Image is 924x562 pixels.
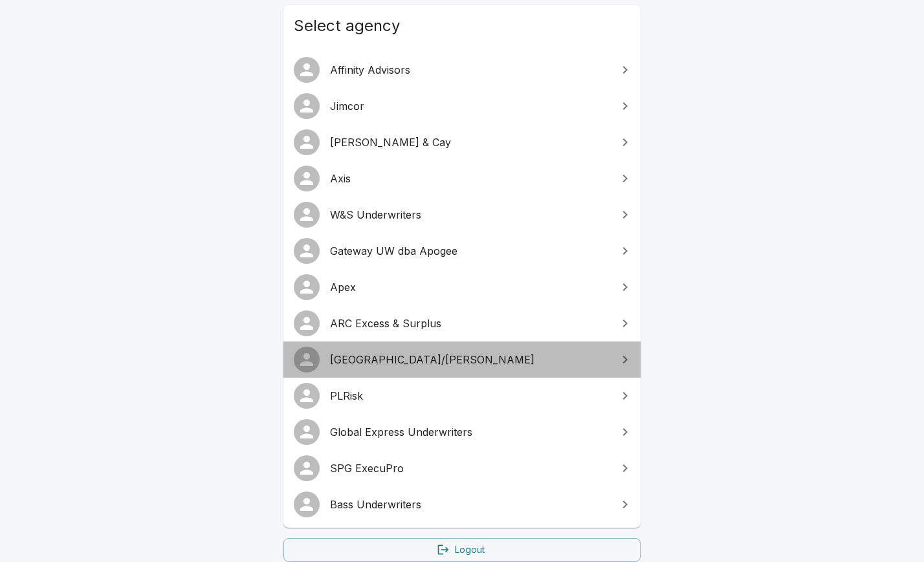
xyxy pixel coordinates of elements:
span: Apex [330,279,610,295]
span: Axis [330,171,610,186]
span: Jimcor [330,98,610,114]
a: W&S Underwriters [283,197,641,233]
span: Global Express Underwriters [330,424,610,440]
span: Gateway UW dba Apogee [330,243,610,259]
a: [PERSON_NAME] & Cay [283,124,641,160]
a: Axis [283,160,641,197]
span: SPG ExecuPro [330,460,610,476]
span: Affinity Advisors [330,62,610,78]
span: W&S Underwriters [330,207,610,222]
a: ARC Excess & Surplus [283,305,641,341]
a: SPG ExecuPro [283,450,641,486]
span: PLRisk [330,388,610,404]
a: Gateway UW dba Apogee [283,233,641,269]
a: Jimcor [283,88,641,124]
span: [GEOGRAPHIC_DATA]/[PERSON_NAME] [330,352,610,367]
span: ARC Excess & Surplus [330,316,610,331]
a: Bass Underwriters [283,486,641,523]
span: Select agency [294,16,630,36]
a: Affinity Advisors [283,52,641,88]
span: Bass Underwriters [330,497,610,512]
a: Global Express Underwriters [283,414,641,450]
a: Apex [283,269,641,305]
a: Logout [283,538,641,562]
a: [GEOGRAPHIC_DATA]/[PERSON_NAME] [283,341,641,378]
a: PLRisk [283,378,641,414]
span: [PERSON_NAME] & Cay [330,135,610,150]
